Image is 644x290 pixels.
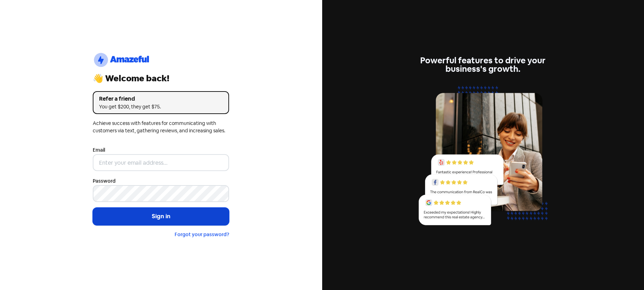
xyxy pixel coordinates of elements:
label: Password [93,177,116,185]
label: Email [93,146,105,154]
div: Achieve success with features for communicating with customers via text, gathering reviews, and i... [93,120,229,134]
div: Powerful features to drive your business's growth. [415,56,551,73]
img: reviews [415,82,551,233]
input: Enter your email address... [93,154,229,171]
div: You get $200, they get $75. [99,103,223,111]
div: 👋 Welcome back! [93,74,229,83]
a: Forgot your password? [175,231,229,238]
button: Sign in [93,208,229,225]
div: Refer a friend [99,95,223,103]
